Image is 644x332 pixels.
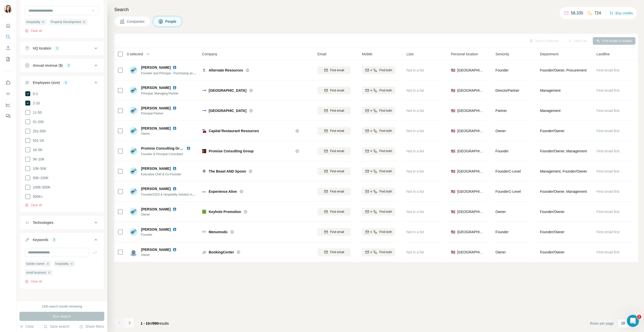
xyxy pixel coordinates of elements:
span: Find email [330,230,344,234]
span: Partner [495,109,507,113]
span: Not in a list [407,189,424,194]
span: [GEOGRAPHIC_DATA] [457,68,484,73]
span: Not in a list [407,109,424,113]
span: Find both [379,88,392,93]
span: Experience Alive [209,189,237,194]
span: Find both [379,250,392,254]
button: Find both [362,248,395,256]
p: 10 [621,321,625,326]
span: Find email first [597,68,620,72]
button: Buy credits [609,10,633,17]
img: LinkedIn logo [173,248,177,252]
span: 1K-5K [31,147,43,152]
img: Avatar [4,5,12,13]
button: Find both [362,168,395,175]
img: Logo of Brick Street Capital [202,88,206,92]
span: Promise Consulting Group [209,149,254,153]
span: Find email [330,169,344,174]
span: Landline [597,52,610,57]
span: [GEOGRAPHIC_DATA] [457,128,484,133]
span: Management [540,108,561,113]
span: Find both [379,209,392,214]
span: Find email [330,209,344,214]
img: Logo of Menumodo [202,230,206,234]
button: Share filters [79,324,104,329]
button: Find email [317,87,351,94]
img: Logo of Experience Alive [202,189,206,194]
span: Find email first [597,250,620,254]
span: Find email first [597,109,620,113]
span: Companies [127,19,145,24]
button: Find both [362,147,395,155]
span: [PERSON_NAME] [141,227,171,232]
span: Not in a list [407,68,424,72]
img: Avatar [129,208,138,216]
span: 990 [153,321,158,325]
span: [GEOGRAPHIC_DATA] [209,108,247,113]
span: 🇺🇸 [451,169,455,174]
img: LinkedIn logo [173,65,177,69]
button: Find email [317,66,351,74]
span: Hospitality [26,20,40,24]
button: Use Surfe API [4,89,12,98]
span: Find email [330,68,344,73]
button: Search [4,32,12,41]
span: Alternate Resources [209,68,243,73]
img: LinkedIn logo [173,106,177,110]
span: 51-200 [31,119,44,124]
button: Keywords3 [20,234,104,248]
span: 🇺🇸 [451,88,455,93]
span: BookingCenter [209,250,234,255]
span: Founder [495,68,508,72]
div: Technologies [33,220,53,225]
span: Principal, Managing Partner [141,92,178,95]
span: 0 selected [127,52,143,57]
div: Keywords [33,237,48,242]
span: [PERSON_NAME] [141,166,171,171]
span: Personal location [451,52,478,57]
span: Founder/Owner, Management [540,149,587,154]
span: [GEOGRAPHIC_DATA] [457,108,484,113]
span: Owner [141,212,183,217]
img: Avatar [129,167,138,175]
img: Avatar [129,228,138,236]
img: LinkedIn logo [173,86,177,90]
span: hospitality [55,262,69,266]
span: Not in a list [407,129,424,133]
span: Find email first [597,129,620,133]
span: 1 [637,315,641,319]
img: Avatar [129,66,138,74]
span: builder-owner [26,262,45,266]
div: Annual revenue ($) [33,63,63,68]
div: Employees (size) [33,80,60,85]
span: [PERSON_NAME] [141,85,171,90]
img: Logo of Capital Restaurant Resources [202,129,206,133]
span: Find email [330,250,344,254]
span: 501-1K [31,138,44,143]
span: [GEOGRAPHIC_DATA] [457,189,484,194]
span: [GEOGRAPHIC_DATA] [457,149,484,154]
span: 10K-50K [31,166,46,171]
img: LinkedIn logo [173,167,177,171]
span: Find email first [597,210,620,214]
span: Mobile [362,52,372,57]
span: Find both [379,169,392,174]
span: Seniority [495,52,509,57]
img: LinkedIn logo [186,146,191,150]
button: Find both [362,127,395,135]
span: 🇺🇸 [451,149,455,154]
span: Founder and Principal - Purchasing and Procurement Firm [141,71,220,75]
span: Menumodo [209,229,228,234]
span: Founder/Owner, Procurement [540,68,586,73]
button: Find both [362,107,395,114]
span: [PERSON_NAME] [141,247,171,252]
button: Find email [317,127,351,135]
span: 2-10 [31,101,40,106]
span: [GEOGRAPHIC_DATA] [457,229,484,234]
p: 724 [594,10,601,16]
span: People [165,19,177,24]
span: Not in a list [407,210,424,214]
span: [PERSON_NAME] [141,106,171,111]
span: Founder/Owner [540,128,565,133]
div: 3 [51,238,57,242]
